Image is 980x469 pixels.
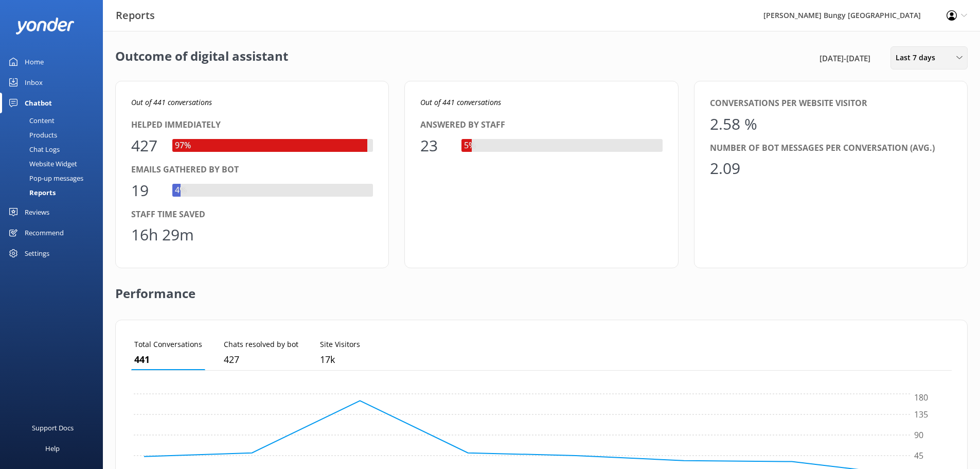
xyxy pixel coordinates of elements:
[420,97,501,107] i: Out of 441 conversations
[115,46,288,70] h2: Outcome of digital assistant
[420,133,451,158] div: 23
[131,178,162,203] div: 19
[6,185,56,200] div: Reports
[131,133,162,158] div: 427
[15,18,75,34] img: yonder-white-logo.png
[6,128,57,142] div: Products
[115,268,195,309] h2: Performance
[710,156,741,181] div: 2.09
[131,163,373,177] div: Emails gathered by bot
[819,52,870,64] span: [DATE] - [DATE]
[32,418,74,438] div: Support Docs
[131,118,373,132] div: Helped immediately
[6,157,77,171] div: Website Widget
[116,7,155,24] h3: Reports
[6,185,103,200] a: Reports
[6,171,103,185] a: Pop-up messages
[172,184,189,197] div: 4%
[224,352,298,367] p: 427
[461,139,478,152] div: 5%
[224,339,298,350] p: Chats resolved by bot
[45,438,60,459] div: Help
[420,118,662,132] div: Answered by staff
[6,113,55,128] div: Content
[710,97,952,110] div: Conversations per website visitor
[710,142,952,155] div: Number of bot messages per conversation (avg.)
[320,352,360,367] p: 17,103
[131,222,194,247] div: 16h 29m
[134,339,202,350] p: Total Conversations
[914,429,923,441] tspan: 90
[914,409,928,420] tspan: 135
[6,113,103,128] a: Content
[25,51,44,72] div: Home
[25,202,49,222] div: Reviews
[25,243,49,264] div: Settings
[6,128,103,142] a: Products
[914,450,923,461] tspan: 45
[25,222,64,243] div: Recommend
[131,97,212,107] i: Out of 441 conversations
[6,142,103,157] a: Chat Logs
[25,72,43,93] div: Inbox
[6,157,103,171] a: Website Widget
[6,171,83,185] div: Pop-up messages
[131,208,373,221] div: Staff time saved
[134,352,202,367] p: 441
[320,339,360,350] p: Site Visitors
[896,52,941,63] span: Last 7 days
[25,93,52,113] div: Chatbot
[172,139,193,152] div: 97%
[710,112,757,136] div: 2.58 %
[6,142,60,157] div: Chat Logs
[914,392,928,404] tspan: 180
